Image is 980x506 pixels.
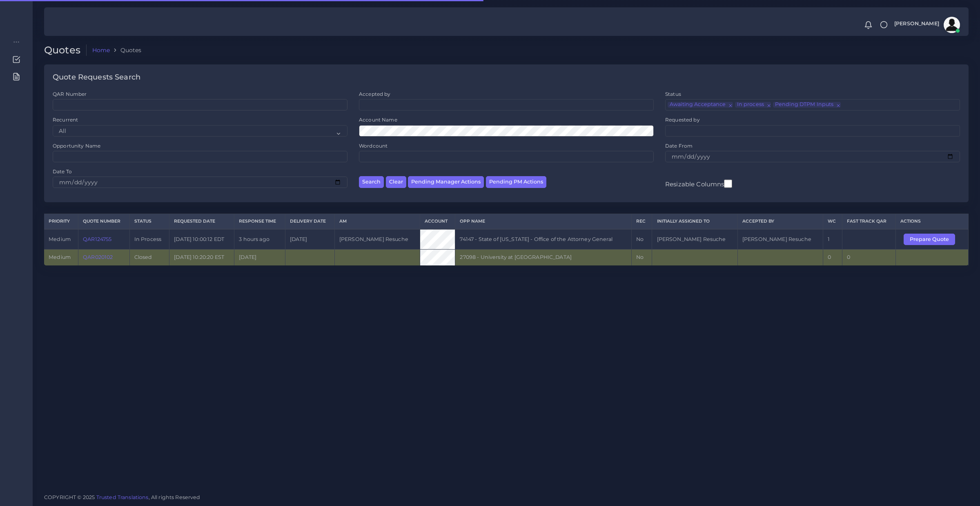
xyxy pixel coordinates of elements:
[285,229,334,250] td: [DATE]
[455,229,632,250] td: 74147 - State of [US_STATE] - Office of the Attorney General
[823,229,842,250] td: 1
[724,179,732,189] input: Resizable Columns
[652,214,737,229] th: Initially Assigned to
[842,250,896,265] td: 0
[665,91,681,97] label: Status
[652,229,737,250] td: [PERSON_NAME] Resuche
[904,236,961,242] a: Prepare Quote
[890,17,963,33] a: [PERSON_NAME]avatar
[234,229,285,250] td: 3 hours ago
[632,214,652,229] th: REC
[129,229,169,250] td: In Process
[169,250,234,265] td: [DATE] 10:20:20 EST
[96,494,149,500] a: Trusted Translations
[632,229,652,250] td: No
[842,214,896,229] th: Fast Track QAR
[420,214,455,229] th: Account
[92,46,110,54] a: Home
[285,214,334,229] th: Delivery Date
[665,179,732,189] label: Resizable Columns
[359,91,391,97] label: Accepted by
[665,116,700,123] label: Requested by
[44,214,78,229] th: Priority
[359,116,397,123] label: Account Name
[169,214,234,229] th: Requested Date
[334,214,420,229] th: AM
[53,91,87,97] label: QAR Number
[737,229,823,250] td: [PERSON_NAME] Resuche
[823,250,842,265] td: 0
[110,46,141,54] li: Quotes
[773,102,841,108] li: Pending DTPM Inputs
[737,214,823,229] th: Accepted by
[823,214,842,229] th: WC
[632,250,652,265] td: No
[49,236,71,242] span: medium
[53,168,72,175] label: Date To
[894,21,939,27] span: [PERSON_NAME]
[408,176,484,188] button: Pending Manager Actions
[455,214,632,229] th: Opp Name
[359,142,388,149] label: Wordcount
[53,142,100,149] label: Opportunity Name
[49,254,71,260] span: medium
[896,214,969,229] th: Actions
[334,229,420,250] td: [PERSON_NAME] Resuche
[129,250,169,265] td: Closed
[665,142,693,149] label: Date From
[83,254,113,260] a: QAR020102
[53,116,78,123] label: Recurrent
[904,234,955,245] button: Prepare Quote
[83,236,111,242] a: QAR124755
[169,229,234,250] td: [DATE] 10:00:12 EDT
[53,73,140,82] h4: Quote Requests Search
[234,214,285,229] th: Response Time
[234,250,285,265] td: [DATE]
[129,214,169,229] th: Status
[149,493,200,502] span: , All rights Reserved
[359,176,384,188] button: Search
[944,17,960,33] img: avatar
[668,102,733,108] li: Awaiting Acceptance
[455,250,632,265] td: 27098 - University at [GEOGRAPHIC_DATA]
[44,493,200,502] span: COPYRIGHT © 2025
[386,176,406,188] button: Clear
[44,44,87,56] h2: Quotes
[78,214,129,229] th: Quote Number
[486,176,546,188] button: Pending PM Actions
[735,102,771,108] li: In process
